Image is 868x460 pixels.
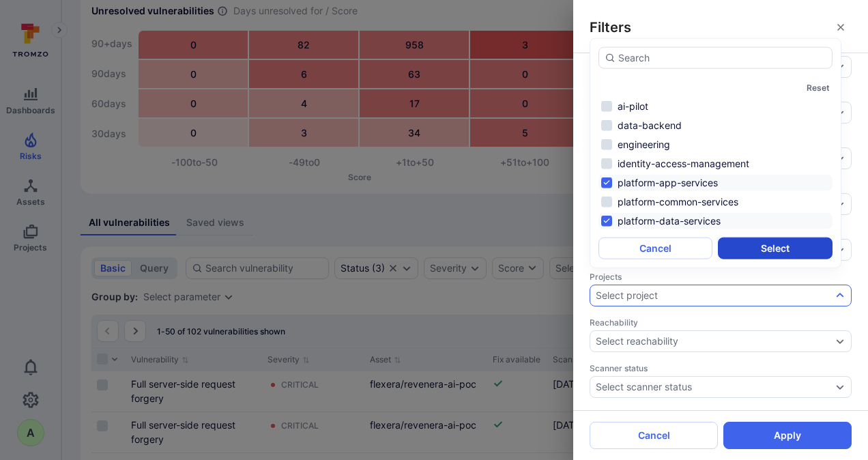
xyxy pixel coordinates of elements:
input: Search [618,51,826,65]
button: Select project [596,290,832,301]
button: Expand dropdown [835,382,845,392]
button: Select scanner status [596,382,832,392]
li: platform-data-services [598,213,833,229]
li: platform-app-services [598,175,833,191]
span: Reachability [590,317,852,328]
span: Projects [590,272,852,282]
div: Select reachability [596,336,678,347]
button: Cancel [598,238,712,259]
button: Select [718,238,832,259]
li: ai-pilot [598,98,833,115]
li: engineering [598,136,833,153]
span: Filters [590,18,631,37]
button: Select reachability [596,336,832,347]
button: Expand dropdown [835,336,845,347]
button: Apply [723,422,852,449]
span: Tags [590,409,852,419]
div: Select project [596,290,658,301]
li: data-backend [598,117,833,134]
li: identity-access-management [598,156,833,172]
li: platform-common-services [598,194,833,210]
span: Scanner status [590,363,852,373]
button: Cancel [590,422,718,449]
div: autocomplete options [598,47,833,259]
div: Select scanner status [596,382,692,392]
button: close [830,16,852,38]
button: Reset [807,83,830,93]
button: Expand dropdown [835,290,845,301]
